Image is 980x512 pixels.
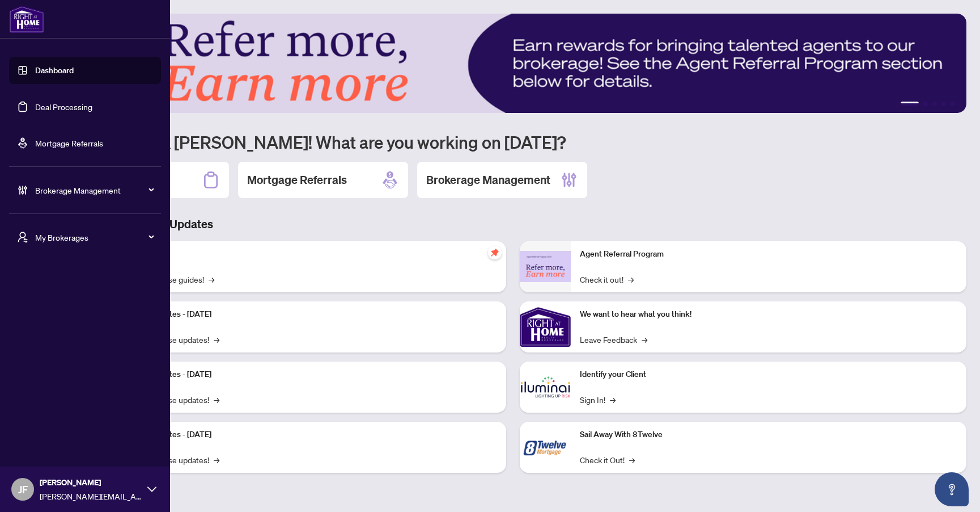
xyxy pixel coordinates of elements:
[642,333,647,346] span: →
[580,248,958,261] p: Agent Referral Program
[628,273,634,286] span: →
[426,172,550,188] h2: Brokerage Management
[580,393,616,406] a: Sign In!→
[59,216,966,232] h3: Brokerage & Industry Updates
[247,172,347,188] h2: Mortgage Referrals
[35,231,153,244] span: My Brokerages
[35,138,103,148] a: Mortgage Referrals
[59,14,966,113] img: Slide 0
[610,393,616,406] span: →
[18,481,28,497] span: JF
[520,301,571,352] img: We want to hear what you think!
[941,102,946,106] button: 4
[488,246,502,259] span: pushpin
[629,454,635,466] span: →
[9,6,44,33] img: logo
[580,454,635,466] a: Check it Out!→
[580,429,958,441] p: Sail Away With 8Twelve
[119,248,497,261] p: Self-Help
[209,273,214,286] span: →
[214,454,219,466] span: →
[35,184,153,196] span: Brokerage Management
[520,251,571,282] img: Agent Referral Program
[35,102,92,112] a: Deal Processing
[119,368,497,381] p: Platform Updates - [DATE]
[520,362,571,413] img: Identify your Client
[901,102,919,106] button: 1
[935,472,969,506] button: Open asap
[35,65,74,75] a: Dashboard
[951,102,955,106] button: 5
[580,273,634,286] a: Check it out!→
[119,429,497,441] p: Platform Updates - [DATE]
[580,333,647,346] a: Leave Feedback→
[40,476,142,489] span: [PERSON_NAME]
[932,102,937,106] button: 3
[520,422,571,473] img: Sail Away With 8Twelve
[59,131,966,153] h1: Welcome back [PERSON_NAME]! What are you working on [DATE]?
[580,368,958,381] p: Identify your Client
[119,308,497,321] p: Platform Updates - [DATE]
[40,490,142,502] span: [PERSON_NAME][EMAIL_ADDRESS][DOMAIN_NAME]
[214,333,219,346] span: →
[923,102,928,106] button: 2
[17,232,28,243] span: user-switch
[214,393,219,406] span: →
[580,308,958,321] p: We want to hear what you think!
